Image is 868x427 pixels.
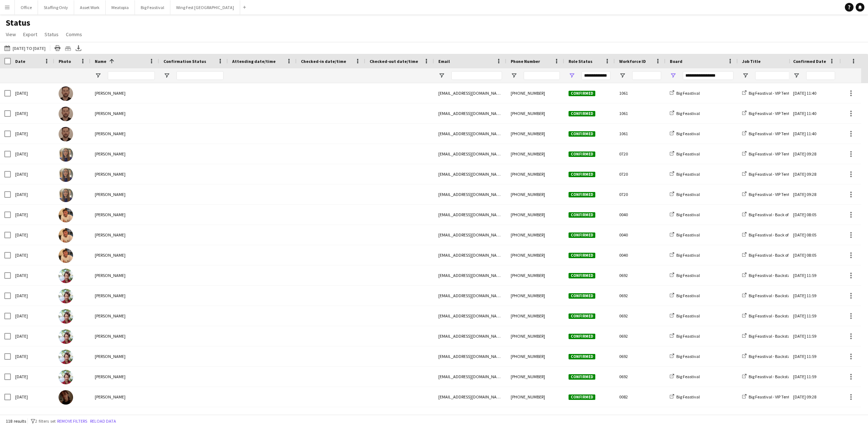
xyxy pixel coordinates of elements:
div: [EMAIL_ADDRESS][DOMAIN_NAME] [434,225,506,245]
div: [DATE] 11:59 [789,306,839,326]
div: [EMAIL_ADDRESS][DOMAIN_NAME] [434,326,506,346]
button: Asset Work [74,0,106,14]
span: [PERSON_NAME] [95,232,125,238]
div: [DATE] 11:40 [789,124,839,144]
input: Email Filter Input [451,71,502,80]
img: Bea Croft [59,167,73,182]
span: Big Feastival - Back of House [749,232,801,238]
div: [DATE] [11,124,54,144]
a: Big Feastival [670,232,700,238]
span: Confirmed [569,131,595,137]
span: Photo [59,59,71,64]
span: Big Feastival - Backstage Bar [749,293,802,298]
a: Big Feastival [670,273,700,278]
div: 0720 [615,184,665,204]
div: [DATE] [11,306,54,326]
span: Board [670,59,682,64]
button: Open Filter Menu [438,72,445,79]
div: [EMAIL_ADDRESS][DOMAIN_NAME] [434,144,506,164]
img: AARON STEER [59,127,73,141]
div: [DATE] [11,407,54,427]
img: Benjamin Shipley [59,228,73,243]
span: [PERSON_NAME] [95,171,125,177]
a: Big Feastival [670,192,700,197]
div: [DATE] [11,367,54,387]
div: [EMAIL_ADDRESS][DOMAIN_NAME] [434,124,506,144]
span: Comms [66,31,82,38]
div: [PHONE_NUMBER] [506,144,564,164]
span: Confirmed [569,394,595,400]
span: Confirmed Date [793,59,826,64]
span: [PERSON_NAME] [95,90,125,96]
span: Confirmed [569,172,595,177]
div: [EMAIL_ADDRESS][DOMAIN_NAME] [434,367,506,387]
span: [PERSON_NAME] [95,252,125,258]
div: [PHONE_NUMBER] [506,245,564,265]
span: Confirmed [569,293,595,299]
div: [EMAIL_ADDRESS][DOMAIN_NAME] [434,164,506,184]
div: [DATE] [11,245,54,265]
span: Big Feastival [676,252,700,258]
span: Job Title [742,59,761,64]
img: Benjamin Morris [59,370,73,384]
div: [PHONE_NUMBER] [506,407,564,427]
span: Confirmed [569,334,595,339]
div: [DATE] [11,205,54,225]
button: Wing Fest [GEOGRAPHIC_DATA] [170,0,240,14]
span: Big Feastival - VIP Tent [749,394,790,400]
img: AARON STEER [59,86,73,101]
span: [PERSON_NAME] [95,273,125,278]
span: Big Feastival - VIP Tent [749,90,790,96]
button: Meatopia [106,0,135,14]
div: [EMAIL_ADDRESS][DOMAIN_NAME] [434,346,506,366]
div: 0692 [615,346,665,366]
a: Big Feastival - VIP Tent [742,394,790,400]
input: Confirmation Status Filter Input [176,71,224,80]
div: [PHONE_NUMBER] [506,124,564,144]
span: Confirmed [569,313,595,319]
a: Big Feastival - Backstage Bar [742,313,802,319]
div: [DATE] 11:59 [789,286,839,306]
span: Big Feastival - Backstage Bar [749,313,802,319]
a: Big Feastival [670,212,700,217]
span: Big Feastival - VIP Tent [749,131,790,136]
div: [DATE] 08:05 [789,245,839,265]
app-action-btn: Export XLSX [74,44,83,52]
a: Big Feastival [670,111,700,116]
img: Blythe Sadd [59,390,73,405]
img: Benjamin Morris [59,269,73,283]
img: AARON STEER [59,107,73,121]
span: [PERSON_NAME] [95,192,125,197]
div: [DATE] [11,265,54,285]
a: View [3,30,19,39]
span: [PERSON_NAME] [95,333,125,339]
div: [EMAIL_ADDRESS][DOMAIN_NAME] [434,83,506,103]
div: [DATE] [11,103,54,123]
span: [PERSON_NAME] [95,394,125,400]
button: Staffing Only [38,0,74,14]
span: Date [15,59,25,64]
span: Confirmed [569,192,595,197]
a: Big Feastival - Backstage Bar [742,354,802,359]
span: Confirmed [569,212,595,218]
span: Big Feastival [676,273,700,278]
div: 0040 [615,225,665,245]
a: Comms [63,30,85,39]
a: Big Feastival [670,90,700,96]
div: 0692 [615,326,665,346]
span: Big Feastival - Backstage Bar [749,273,802,278]
a: Big Feastival [670,333,700,339]
span: Big Feastival [676,151,700,157]
a: Big Feastival [670,171,700,177]
div: [DATE] 11:59 [789,326,839,346]
a: Big Feastival [670,394,700,400]
app-action-btn: Crew files as ZIP [64,44,72,52]
span: [PERSON_NAME] [95,354,125,359]
span: Big Feastival - Backstage Bar [749,374,802,379]
div: [DATE] 11:59 [789,367,839,387]
div: [PHONE_NUMBER] [506,265,564,285]
a: Big Feastival - Backstage Bar [742,293,802,298]
span: Big Feastival - VIP Tent [749,111,790,116]
div: [DATE] [11,387,54,407]
img: Benjamin Morris [59,329,73,344]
